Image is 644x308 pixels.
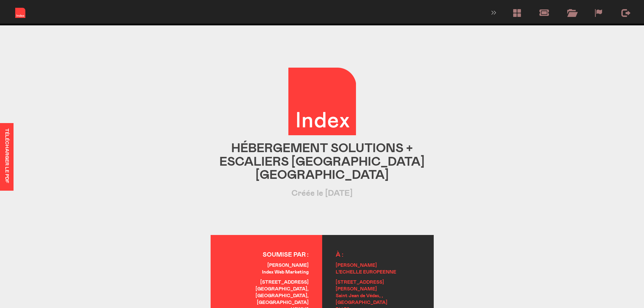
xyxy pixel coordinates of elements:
[336,252,420,259] h4: À :
[15,8,25,18] img: iwm-logo-2018.png
[336,263,396,275] strong: [PERSON_NAME] L’ECHELLE EUROPEENNE
[224,252,309,259] h4: SOUMISE PAR :
[216,189,429,198] h3: Créée le [DATE]
[262,263,309,275] strong: [PERSON_NAME] Index Web Marketing
[216,142,429,182] h1: Hébergement Solutions + Escaliers [GEOGRAPHIC_DATA] [GEOGRAPHIC_DATA]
